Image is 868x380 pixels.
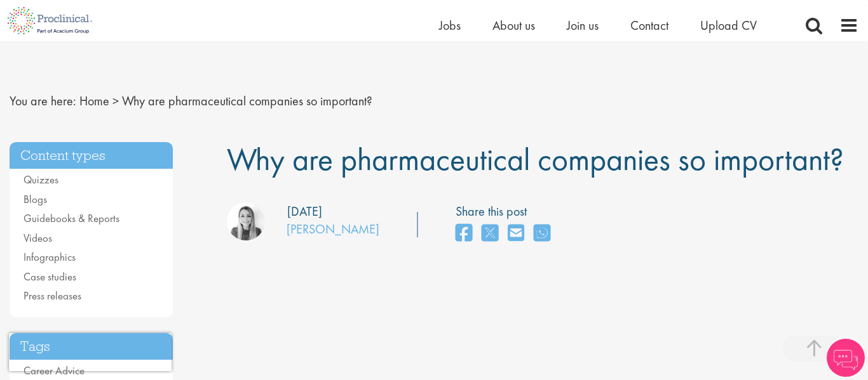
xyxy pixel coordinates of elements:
a: share on twitter [482,220,498,247]
span: > [112,93,119,109]
img: Hannah Burke [227,202,265,240]
span: You are here: [10,93,76,109]
a: Guidebooks & Reports [24,211,119,225]
a: Jobs [439,17,461,34]
a: Quizzes [24,173,58,187]
iframe: reCAPTCHA [9,333,172,371]
img: Chatbot [827,339,865,377]
a: [PERSON_NAME] [287,221,379,237]
span: Why are pharmaceutical companies so important? [122,93,372,109]
a: breadcrumb link [79,93,109,109]
a: Blogs [24,192,47,206]
a: About us [492,17,535,34]
span: Why are pharmaceutical companies so important? [227,139,844,180]
div: [DATE] [287,202,322,221]
a: share on email [508,220,524,247]
a: Contact [630,17,668,34]
a: Join us [567,17,599,34]
a: Upload CV [700,17,757,34]
a: Videos [24,231,52,245]
a: Case studies [24,270,76,284]
h3: Content types [10,142,173,169]
a: Infographics [24,250,76,264]
a: Press releases [24,289,81,303]
a: share on whats app [534,220,550,247]
a: share on facebook [456,220,472,247]
label: Share this post [456,202,557,221]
